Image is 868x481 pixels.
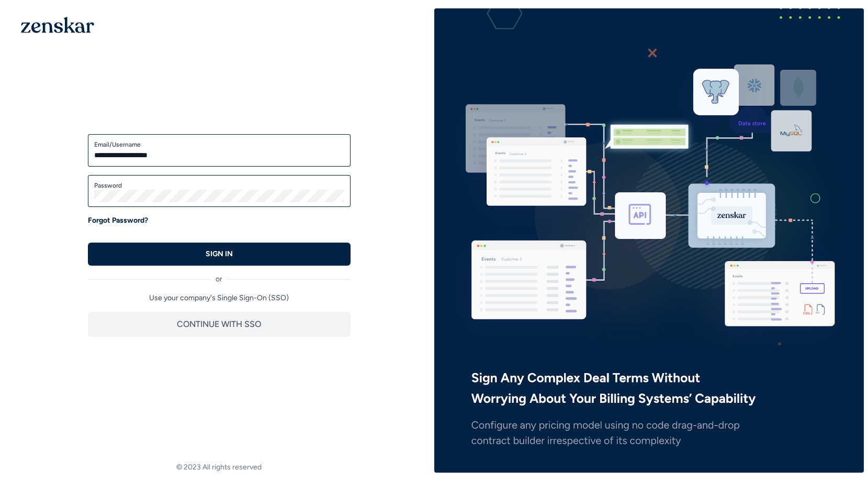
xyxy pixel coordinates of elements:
[94,181,344,190] label: Password
[88,243,351,266] button: SIGN IN
[88,215,148,226] a: Forgot Password?
[206,249,233,259] p: SIGN IN
[88,293,351,303] p: Use your company's Single Sign-On (SSO)
[88,312,351,337] button: CONTINUE WITH SSO
[88,266,351,285] div: or
[21,17,94,33] img: 1OGAJ2xQqyY4LXKgY66KYq0eOWRCkrZdAb3gUhuVAqdWPZE9SRJmCz+oDMSn4zDLXe31Ii730ItAGKgCKgCCgCikA4Av8PJUP...
[4,462,434,473] footer: © 2023 All rights reserved
[94,140,344,149] label: Email/Username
